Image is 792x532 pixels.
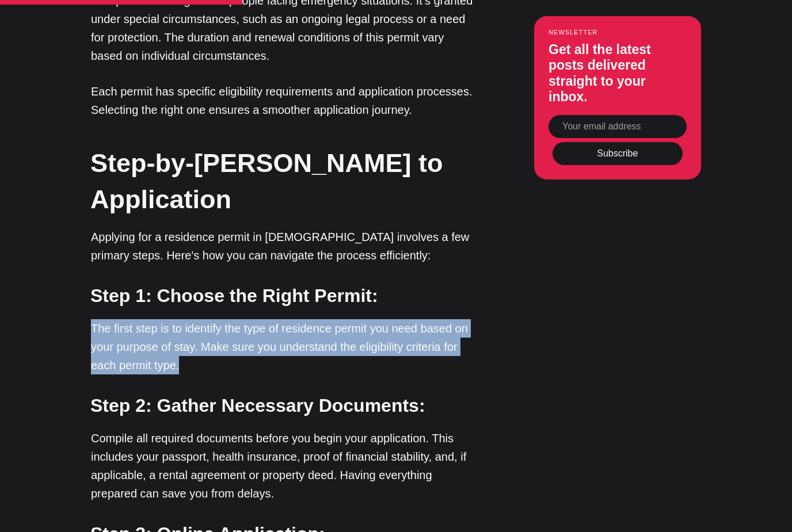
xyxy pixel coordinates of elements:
[91,319,477,374] p: The first step is to identify the type of residence permit you need based on your purpose of stay...
[90,395,425,416] strong: Step 2: Gather Necessary Documents:
[553,142,683,165] button: Subscribe
[549,115,687,138] input: Your email address
[90,285,378,306] strong: Step 1: Choose the Right Permit:
[549,29,687,36] small: Newsletter
[90,148,443,214] strong: Step-by-[PERSON_NAME] to Application
[91,82,477,119] p: Each permit has specific eligibility requirements and application processes. Selecting the right ...
[91,429,477,503] p: Compile all required documents before you begin your application. This includes your passport, he...
[91,228,477,265] p: Applying for a residence permit in [DEMOGRAPHIC_DATA] involves a few primary steps. Here's how yo...
[549,42,687,105] h3: Get all the latest posts delivered straight to your inbox.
